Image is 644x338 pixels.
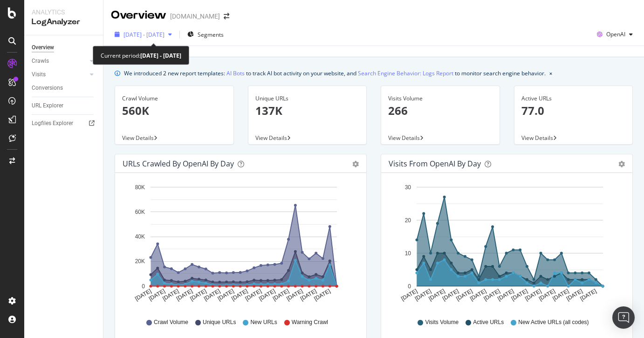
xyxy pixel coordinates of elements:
div: URL Explorer [32,101,63,111]
a: Crawls [32,56,87,66]
text: [DATE] [538,288,556,302]
text: [DATE] [414,288,432,302]
text: [DATE] [285,288,304,302]
text: 40K [135,233,145,240]
button: Segments [184,27,227,42]
span: [DATE] - [DATE] [123,31,164,39]
a: Visits [32,70,87,80]
div: Visits [32,70,46,80]
text: [DATE] [441,288,460,302]
a: Search Engine Behavior: Logs Report [358,68,453,78]
span: New Active URLs (all codes) [518,318,589,326]
span: Warning Crawl [292,318,328,326]
div: Open Intercom Messenger [612,306,635,329]
div: [DOMAIN_NAME] [170,12,220,21]
text: [DATE] [134,288,152,302]
text: [DATE] [496,288,515,302]
text: [DATE] [524,288,542,302]
text: [DATE] [313,288,332,302]
text: [DATE] [483,288,501,302]
svg: A chart. [389,180,622,310]
button: close banner [547,66,555,80]
div: Unique URLs [255,94,360,103]
span: View Details [122,134,154,142]
text: 0 [408,283,411,290]
button: [DATE] - [DATE] [111,27,176,42]
text: [DATE] [551,288,570,302]
text: [DATE] [175,288,194,302]
p: 77.0 [521,103,626,119]
div: Overview [111,7,166,23]
a: URL Explorer [32,101,96,111]
text: 10 [405,250,411,257]
a: AI Bots [226,68,245,78]
text: [DATE] [203,288,221,302]
span: View Details [388,134,420,142]
text: [DATE] [299,288,318,302]
div: URLs Crawled by OpenAI by day [123,159,234,168]
a: Overview [32,43,96,53]
svg: A chart. [123,180,356,310]
text: [DATE] [427,288,446,302]
span: OpenAI [606,30,625,38]
button: OpenAI [593,27,637,42]
text: [DATE] [258,288,276,302]
div: arrow-right-arrow-left [224,13,229,20]
div: Analytics [32,7,96,17]
span: Crawl Volume [154,318,188,326]
text: [DATE] [217,288,235,302]
text: 80K [135,184,145,191]
text: 30 [405,184,411,191]
span: Visits Volume [425,318,459,326]
text: 0 [142,283,145,290]
span: View Details [521,134,553,142]
div: Logfiles Explorer [32,119,73,128]
text: [DATE] [272,288,290,302]
text: 20K [135,258,145,265]
text: [DATE] [244,288,263,302]
text: 20 [405,217,411,224]
a: Logfiles Explorer [32,119,96,128]
p: 137K [255,103,360,119]
div: Overview [32,43,54,53]
text: [DATE] [579,288,598,302]
text: [DATE] [455,288,474,302]
div: Current period: [101,50,181,61]
text: 60K [135,209,145,215]
span: New URLs [250,318,277,326]
div: gear [352,161,359,167]
div: Active URLs [521,94,626,103]
span: Active URLs [473,318,504,326]
div: Visits from OpenAI by day [389,159,481,168]
div: LogAnalyzer [32,17,96,27]
b: [DATE] - [DATE] [140,52,181,60]
text: [DATE] [161,288,180,302]
text: [DATE] [469,288,487,302]
text: [DATE] [510,288,529,302]
div: gear [618,161,625,167]
span: Unique URLs [203,318,236,326]
text: [DATE] [189,288,208,302]
div: Conversions [32,83,63,93]
span: View Details [255,134,287,142]
text: [DATE] [565,288,584,302]
div: Crawl Volume [122,94,226,103]
div: Visits Volume [388,94,493,103]
p: 266 [388,103,493,119]
text: [DATE] [400,288,418,302]
text: [DATE] [148,288,166,302]
div: We introduced 2 new report templates: to track AI bot activity on your website, and to monitor se... [124,68,546,78]
div: Crawls [32,56,49,66]
span: Segments [198,31,224,39]
p: 560K [122,103,226,119]
a: Conversions [32,83,96,93]
div: info banner [115,68,633,78]
text: [DATE] [230,288,249,302]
